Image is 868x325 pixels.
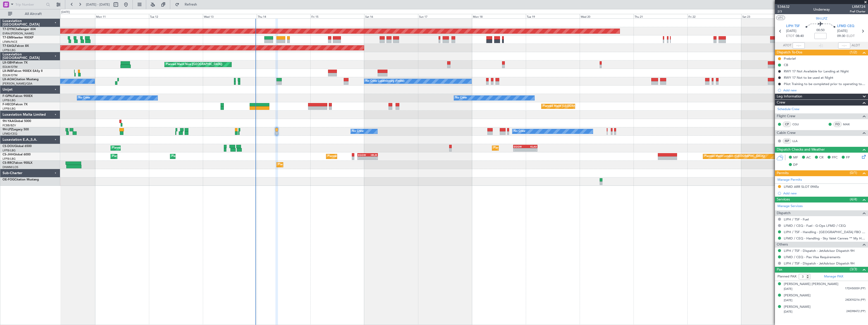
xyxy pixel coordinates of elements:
span: FP [846,155,850,160]
div: Mon 11 [95,14,149,18]
div: Tue 12 [149,14,203,18]
a: LIPH / TSF - Handling - [GEOGRAPHIC_DATA] FBO - Delta Aerotaxi LIPH / TSF [784,230,865,234]
span: (0/1) [850,170,857,175]
span: Dispatch Checks and Weather [777,147,825,153]
a: LFPB/LBG [3,107,16,111]
a: LFMD / CEQ - Handling - Sky Valet Cannes ** My Handling**LFMD / CEQ [784,236,865,240]
a: LFMD/CEQ [3,132,17,136]
div: RWY 17 Not Available for Landing at Night [784,69,849,73]
div: No Crew [455,94,467,102]
a: LFMD / CEQ - Fuel - G-Ops LFMD / CEQ [784,224,846,228]
span: [DATE] - [DATE] [86,2,110,7]
span: F-HECD [3,103,14,106]
input: --:-- [793,43,805,49]
a: T7-DYNChallenger 604 [3,28,36,31]
span: Pref Charter [850,9,865,14]
span: OE-FOG [3,178,14,181]
span: DP [793,162,798,168]
span: All Aircraft [13,12,53,16]
a: LIPH / TSF - Fuel [784,217,809,221]
span: [DATE] [786,29,796,34]
a: EDLW/DTM [3,73,17,77]
div: No Crew [352,128,364,135]
span: Crew [777,100,785,106]
span: ALDT [852,43,860,48]
div: LFMD ARR SLOT 0945z [784,185,819,189]
a: [PERSON_NAME]/QSA [3,82,32,86]
div: Planned Maint [GEOGRAPHIC_DATA] ([GEOGRAPHIC_DATA]) [112,153,192,160]
span: T7-DYN [3,28,14,31]
span: FFC [832,155,838,160]
div: [PERSON_NAME] [784,293,811,298]
div: Sun 17 [418,14,472,18]
span: 17DH50059 (PP) [845,287,865,291]
span: Permits [777,170,789,176]
div: ISP [783,138,791,144]
a: LFMD / CEQ - Pax Visa Requirements [784,255,840,259]
a: LX-GBHFalcon 7X [3,61,28,64]
span: MF [793,155,798,160]
a: CS-RRCFalcon 900LX [3,161,32,165]
span: Pax [777,267,782,273]
a: LX-INBFalcon 900EX EASy II [3,70,42,73]
a: T7-EAGLFalcon 8X [3,45,29,48]
span: 09:30 [837,34,845,39]
a: CS-DOUGlobal 6500 [3,145,32,148]
button: UTC [776,15,785,20]
div: No Crew [78,94,90,102]
span: CS-JHH [3,153,13,156]
span: [DATE] [784,310,792,314]
div: Fri 22 [687,14,741,18]
div: CP [783,121,791,127]
span: Dispatch To-Dos [777,50,802,55]
span: T7-EMI [3,36,12,39]
span: T7-EAGL [3,45,15,48]
a: CGU [792,122,804,127]
span: LX-GBH [3,61,14,64]
span: LXM724 [850,4,865,9]
div: HKJK [367,153,377,156]
div: Thu 21 [634,14,687,18]
span: [DATE] [784,287,792,291]
div: - [367,157,377,160]
div: FO [833,121,842,127]
a: 9H-LPZLegacy 500 [3,128,29,131]
span: Services [777,197,790,202]
a: LFPB/LBG [3,149,16,152]
a: DNMM/LOS [3,165,18,169]
div: - [358,157,368,160]
a: EVRA/[PERSON_NAME] [3,32,34,35]
div: Sat 16 [364,14,418,18]
div: - [514,148,525,151]
span: 24ID98472 (PP) [846,309,865,314]
span: CS-DOU [3,145,14,148]
a: FCBB/BZV [3,124,16,127]
div: Planned Maint Lagos ([PERSON_NAME]) [278,161,330,169]
div: CB [784,63,788,67]
span: 2/3 [777,9,790,14]
span: 9H-LPZ [3,128,13,131]
div: Planned Maint [GEOGRAPHIC_DATA] ([GEOGRAPHIC_DATA]) [493,144,573,152]
div: KLAX [525,145,537,148]
span: ETOT [786,34,794,39]
div: Underway [813,7,830,12]
span: [DATE] [837,29,848,34]
span: 00:50 [816,28,824,33]
a: LIPH / TSF - Dispatch - JetAdvisor Dispatch 9H [784,261,855,266]
div: Add new [783,191,865,195]
a: EDLW/DTM [3,65,17,69]
span: 24DE92216 (PP) [845,298,865,302]
span: LIPH TSF [786,24,800,29]
div: Planned Maint [GEOGRAPHIC_DATA] ([GEOGRAPHIC_DATA]) [328,153,407,160]
a: F-HECDFalcon 7X [3,103,28,106]
div: [PERSON_NAME] [784,304,811,310]
span: 534632 [777,4,790,9]
div: Planned Maint [GEOGRAPHIC_DATA] ([GEOGRAPHIC_DATA]) [171,153,251,160]
a: LFPB/LBG [3,48,16,52]
a: LLA [792,139,804,143]
div: Thu 14 [257,14,311,18]
span: (4/4) [850,197,857,202]
div: Prebrief [784,56,796,61]
span: AC [806,155,811,160]
a: T7-EMIHawker 900XP [3,36,33,39]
